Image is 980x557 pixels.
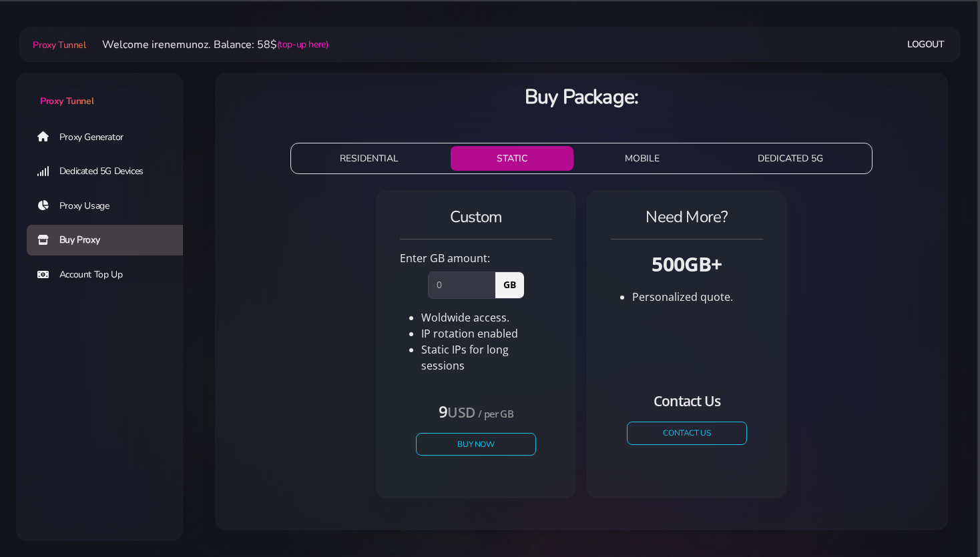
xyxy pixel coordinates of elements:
[27,259,194,290] a: Account Top Up
[421,326,552,342] li: IP rotation enabled
[27,191,194,221] a: Proxy Usage
[712,146,870,171] button: DEDICATED 5G
[33,39,85,51] span: Proxy Tunnel
[447,403,475,422] small: USD
[627,422,747,445] a: CONTACT US
[400,206,552,228] h4: Custom
[915,492,963,540] iframe: Webchat Widget
[421,342,552,374] li: Static IPs for long sessions
[611,206,763,228] h4: Need More?
[226,83,937,111] h3: Buy Package:
[30,34,85,55] a: Proxy Tunnel
[16,73,183,108] a: Proxy Tunnel
[579,146,706,171] button: MOBILE
[27,121,194,152] a: Proxy Generator
[27,225,194,255] a: Buy Proxy
[416,400,536,422] h4: 9
[478,407,513,420] small: / per GB
[495,271,524,298] span: GB
[294,146,445,171] button: RESIDENTIAL
[416,433,536,456] button: Buy Now
[40,95,93,107] span: Proxy Tunnel
[392,250,560,266] div: Enter GB amount:
[428,271,495,298] input: 0
[277,37,328,51] a: (top-up here)
[907,32,945,57] a: Logout
[451,146,574,171] button: STATIC
[654,392,720,410] small: Contact Us
[632,289,763,305] li: Personalized quote.
[421,310,552,326] li: Woldwide access.
[611,250,763,277] h3: 500GB+
[27,156,194,187] a: Dedicated 5G Devices
[86,37,328,53] li: Welcome irenemunoz. Balance: 58$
